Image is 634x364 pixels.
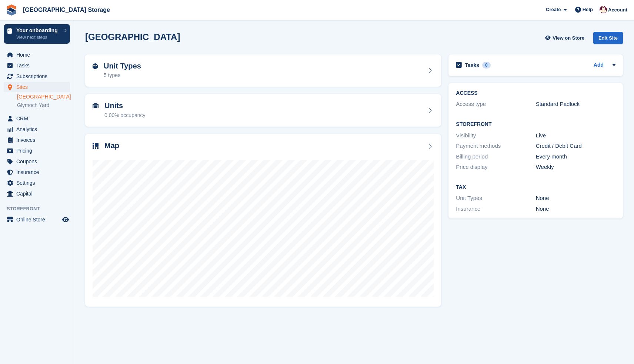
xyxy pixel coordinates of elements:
h2: Tax [456,184,615,190]
a: Glymoch Yard [17,102,70,109]
div: Payment methods [456,142,535,150]
span: CRM [16,113,61,124]
img: map-icn-33ee37083ee616e46c38cad1a60f524a97daa1e2b2c8c0bc3eb3415660979fc1.svg [93,143,99,149]
div: Access type [456,100,535,108]
a: menu [4,214,70,225]
span: Tasks [16,60,61,71]
h2: Unit Types [104,62,141,70]
img: unit-icn-7be61d7bf1b0ce9d3e12c5938cc71ed9869f7b940bace4675aadf7bd6d80202e.svg [93,103,99,108]
a: [GEOGRAPHIC_DATA] Storage [20,4,113,16]
span: Analytics [16,124,61,134]
div: 0.00% occupancy [104,111,146,119]
div: Credit / Debit Card [536,142,615,150]
span: Online Store [16,214,61,225]
a: menu [4,178,70,188]
a: Preview store [61,215,70,224]
p: View next steps [16,34,60,41]
a: Edit Site [593,32,623,47]
span: Subscriptions [16,71,61,81]
span: Storefront [7,205,74,213]
div: Live [536,131,615,140]
span: Pricing [16,146,61,156]
a: menu [4,50,70,60]
span: View on Store [553,34,584,42]
a: Unit Types 5 types [85,54,441,87]
span: Coupons [16,156,61,167]
a: [GEOGRAPHIC_DATA] [17,93,70,100]
h2: [GEOGRAPHIC_DATA] [85,32,180,42]
div: Weekly [536,163,615,171]
div: Insurance [456,205,535,213]
a: menu [4,156,70,167]
div: Edit Site [593,32,623,44]
a: Your onboarding View next steps [4,24,70,44]
span: Insurance [16,167,61,177]
div: Visibility [456,131,535,140]
img: Andrew Lacey [600,6,607,13]
div: Billing period [456,153,535,161]
div: 0 [482,62,491,69]
div: Unit Types [456,194,535,203]
div: 5 types [104,71,141,79]
div: Standard Padlock [536,100,615,108]
h2: Map [104,141,119,150]
span: Create [546,6,561,13]
a: Units 0.00% occupancy [85,94,441,127]
div: None [536,205,615,213]
h2: Units [104,101,146,110]
a: menu [4,146,70,156]
div: None [536,194,615,203]
span: Invoices [16,135,61,145]
span: Home [16,50,61,60]
h2: ACCESS [456,90,615,96]
a: menu [4,135,70,145]
img: unit-type-icn-2b2737a686de81e16bb02015468b77c625bbabd49415b5ef34ead5e3b44a266d.svg [93,63,98,69]
a: menu [4,188,70,199]
a: View on Store [544,32,587,44]
a: menu [4,113,70,124]
img: stora-icon-8386f47178a22dfd0bd8f6a31ec36ba5ce8667c1dd55bd0f319d3a0aa187defe.svg [6,4,17,16]
a: Map [85,134,441,307]
div: Every month [536,153,615,161]
a: menu [4,167,70,177]
span: Sites [16,82,61,92]
a: menu [4,71,70,81]
span: Capital [16,188,61,199]
a: menu [4,82,70,92]
a: menu [4,60,70,71]
span: Account [608,6,627,14]
span: Settings [16,178,61,188]
p: Your onboarding [16,28,60,33]
span: Help [583,6,593,13]
div: Price display [456,163,535,171]
h2: Tasks [465,62,479,69]
h2: Storefront [456,121,615,127]
a: Add [594,61,604,70]
a: menu [4,124,70,134]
